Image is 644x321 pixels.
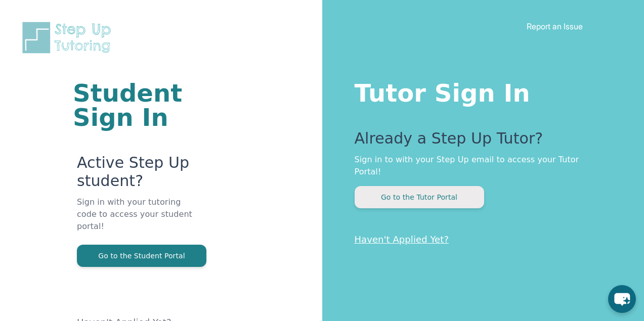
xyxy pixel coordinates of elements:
[527,21,583,31] a: Report an Issue
[77,154,201,196] p: Active Step Up student?
[73,81,201,129] h1: Student Sign In
[355,186,484,208] button: Go to the Tutor Portal
[608,285,636,313] button: chat-button
[355,192,484,202] a: Go to the Tutor Portal
[77,196,201,245] p: Sign in with your tutoring code to access your student portal!
[355,154,604,178] p: Sign in to with your Step Up email to access your Tutor Portal!
[355,77,604,105] h1: Tutor Sign In
[355,234,449,245] a: Haven't Applied Yet?
[77,245,206,267] button: Go to the Student Portal
[77,251,206,260] a: Go to the Student Portal
[355,129,604,154] p: Already a Step Up Tutor?
[20,20,117,55] img: Step Up Tutoring horizontal logo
